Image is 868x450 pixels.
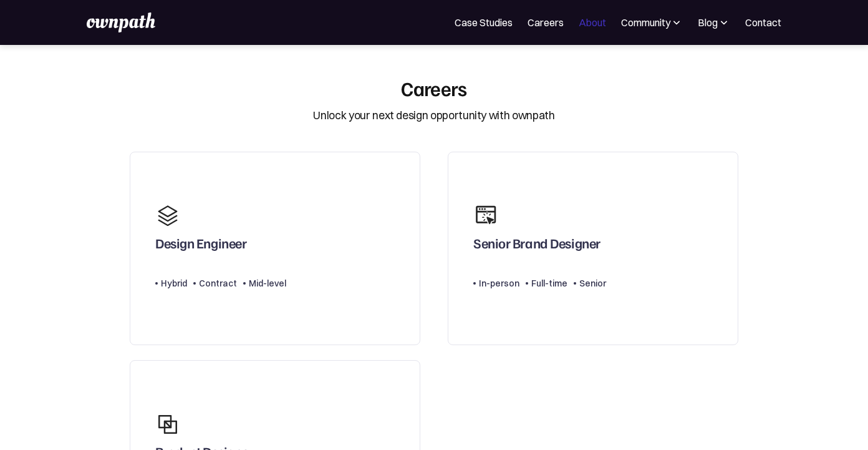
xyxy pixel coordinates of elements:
div: Contract [199,276,237,291]
a: Case Studies [455,15,513,30]
a: Design EngineerHybridContractMid-level [130,152,420,346]
div: Mid-level [249,276,286,291]
a: Careers [528,15,564,30]
div: Blog [698,15,718,30]
div: Senior Brand Designer [473,235,600,257]
a: About [579,15,606,30]
div: Careers [401,76,467,100]
div: Design Engineer [155,235,246,257]
div: In-person [479,276,519,291]
div: Unlock your next design opportunity with ownpath [313,107,554,124]
div: Senior [579,276,606,291]
div: Full-time [531,276,567,291]
a: Senior Brand DesignerIn-personFull-timeSenior [448,152,738,346]
div: Blog [698,15,730,30]
div: Hybrid [161,276,187,291]
div: Community [621,15,670,30]
div: Community [621,15,683,30]
a: Contact [745,15,781,30]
